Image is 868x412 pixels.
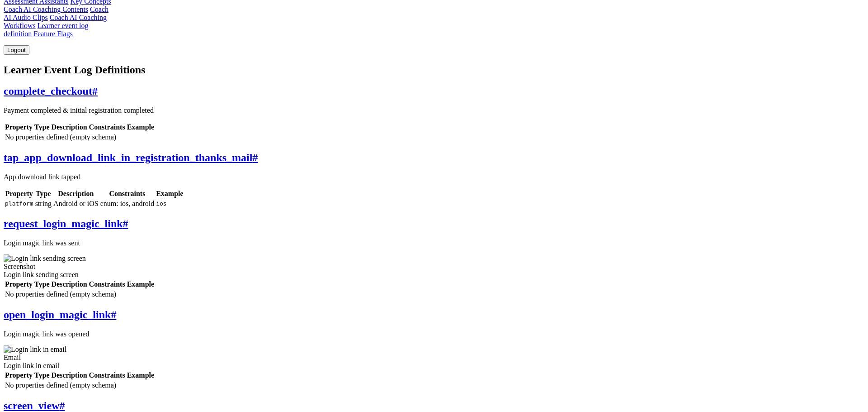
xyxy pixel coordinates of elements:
[4,354,864,362] div: Email
[34,123,50,132] th: Type
[92,85,98,97] span: #
[51,371,88,380] th: Description
[5,133,155,142] td: No properties defined (empty schema)
[35,200,52,207] span: string
[4,330,864,338] p: Login magic link was opened
[156,200,166,207] code: ios
[252,152,258,163] span: #
[4,152,258,163] a: tap_app_download_link_in_registration_thanks_mail#
[4,345,66,354] img: Login link in email
[4,263,864,271] div: Screenshot
[5,371,33,380] th: Property
[4,271,864,279] div: Login link sending screen
[5,123,33,132] th: Property
[4,14,107,29] a: Coach AI Coaching Workflows
[34,371,50,380] th: Type
[51,280,88,289] th: Description
[60,400,65,412] span: #
[4,45,29,55] button: Logout
[4,173,864,181] p: App download link tapped
[53,200,99,207] span: Android or iOS
[4,85,98,97] a: complete_checkout#
[4,5,88,13] a: Coach AI Coaching Contents
[127,123,155,132] th: Example
[89,280,126,289] th: Constraints
[5,381,155,390] td: No properties defined (empty schema)
[4,22,89,38] a: Learner event log definition
[5,189,34,198] th: Property
[4,309,116,321] a: open_login_magic_link#
[89,371,126,380] th: Constraints
[4,400,65,412] a: screen_view#
[5,200,33,207] code: platform
[4,106,864,115] p: Payment completed & initial registration completed
[34,280,50,289] th: Type
[127,371,155,380] th: Example
[33,30,73,38] a: Feature Flags
[51,123,88,132] th: Description
[35,189,52,198] th: Type
[89,123,126,132] th: Constraints
[100,189,155,198] th: Constraints
[100,200,155,207] span: enum: ios, android
[5,280,33,289] th: Property
[156,189,184,198] th: Example
[4,239,864,247] p: Login magic link was sent
[111,309,116,321] span: #
[127,280,155,289] th: Example
[123,218,128,230] span: #
[5,290,155,299] td: No properties defined (empty schema)
[53,189,99,198] th: Description
[4,362,864,370] div: Login link in email
[4,218,128,230] a: request_login_magic_link#
[4,254,86,263] img: Login link sending screen
[4,64,864,76] h1: Learner Event Log Definitions
[4,5,108,21] a: Coach AI Audio Clips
